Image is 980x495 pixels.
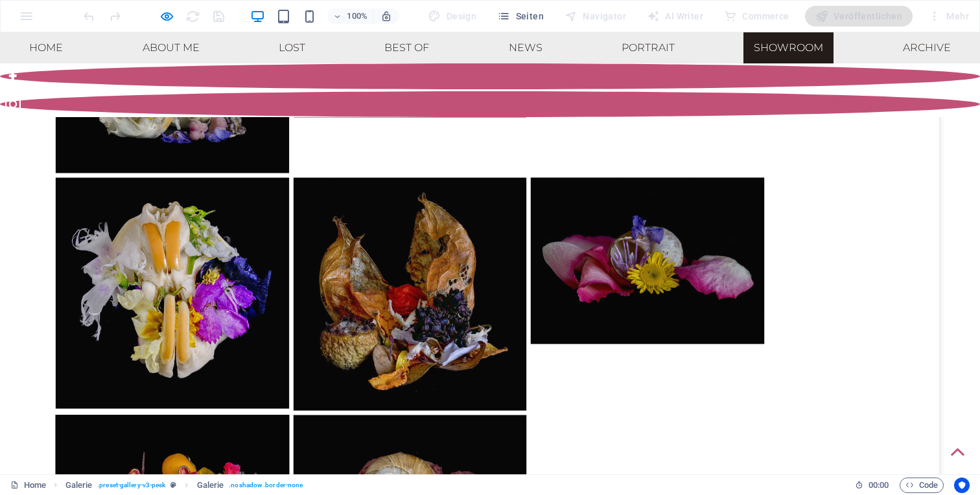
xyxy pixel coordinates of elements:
[954,478,970,493] button: Usercentrics
[65,478,303,493] nav: breadcrumb
[65,478,93,493] span: Klick zum Auswählen. Doppelklick zum Bearbeiten
[423,6,482,27] div: Design (Strg+Alt+Y)
[327,8,373,24] button: 100%
[497,10,544,23] span: Seiten
[492,6,549,27] button: Seiten
[10,478,46,493] a: Klick, um Auswahl aufzuheben. Doppelklick öffnet Seitenverwaltung
[900,478,944,493] button: Code
[869,478,889,493] span: 00 00
[347,8,367,24] h6: 100%
[855,478,889,493] h6: Session-Zeit
[229,478,303,493] span: . noshadow .border-none
[905,478,938,493] span: Code
[197,478,224,493] span: Klick zum Auswählen. Doppelklick zum Bearbeiten
[170,481,176,489] i: Dieses Element ist ein anpassbares Preset
[878,480,880,490] span: :
[380,10,392,22] i: Bei Größenänderung Zoomstufe automatisch an das gewählte Gerät anpassen.
[97,478,165,493] span: . preset-gallery-v3-pesk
